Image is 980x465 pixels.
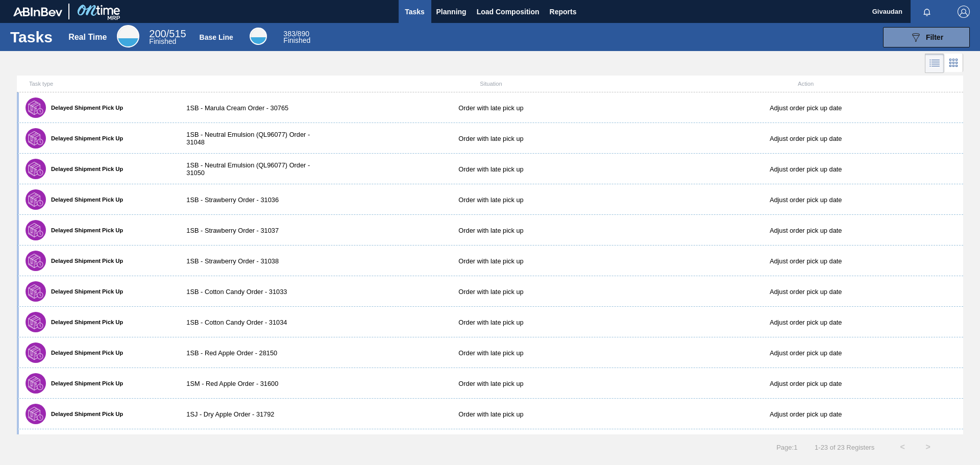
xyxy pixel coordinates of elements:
span: Reports [550,6,577,18]
div: 1SB - Cotton Candy Order - 31033 [176,288,333,296]
div: Adjust order pick up date [648,104,963,112]
span: Page : 1 [776,444,797,451]
div: 1SB - Neutral Emulsion (QL96077) Order - 31050 [176,161,333,177]
div: Order with late pick up [334,380,649,387]
label: Delayed Shipment Pick Up [46,288,123,295]
div: Action [648,81,963,87]
div: 1SB - Cotton Candy Order - 31034 [176,319,333,326]
div: Adjust order pick up date [648,196,963,204]
div: Adjust order pick up date [648,288,963,296]
div: Order with late pick up [334,288,649,296]
div: Task type [19,81,176,87]
div: 1SB - Red Apple Order - 28150 [176,349,333,357]
label: Delayed Shipment Pick Up [46,166,123,172]
div: Order with late pick up [334,349,649,357]
span: / 515 [149,28,186,39]
img: Logout [958,6,970,18]
div: List Vision [925,54,944,73]
label: Delayed Shipment Pick Up [46,258,123,264]
div: 1SB - Strawberry Order - 31038 [176,257,333,265]
label: Delayed Shipment Pick Up [46,135,123,141]
label: Delayed Shipment Pick Up [46,197,123,203]
div: Order with late pick up [334,135,649,142]
div: Order with late pick up [334,319,649,326]
div: Order with late pick up [334,196,649,204]
div: Real Time [68,33,107,42]
div: Situation [334,81,649,87]
img: TNhmsLtSVTkK8tSr43FrP2fwEKptu5GPRR3wAAAABJRU5ErkJggg== [13,7,62,16]
div: Adjust order pick up date [648,380,963,387]
label: Delayed Shipment Pick Up [46,319,123,325]
div: Real Time [149,30,186,45]
div: Adjust order pick up date [648,227,963,234]
span: Finished [283,36,310,44]
label: Delayed Shipment Pick Up [46,411,123,417]
span: 200 [149,28,166,39]
div: 1SB - Marula Cream Order - 30765 [176,104,333,112]
div: Order with late pick up [334,257,649,265]
button: > [915,434,941,460]
button: Notifications [911,5,943,19]
label: Delayed Shipment Pick Up [46,105,123,111]
span: 383 [283,30,295,38]
div: Base Line [283,31,310,44]
div: Card Vision [944,54,963,73]
div: 1SB - Strawberry Order - 31036 [176,196,333,204]
label: Delayed Shipment Pick Up [46,350,123,356]
div: 1SM - Red Apple Order - 31600 [176,380,333,387]
div: Real Time [117,25,139,47]
button: < [890,434,915,460]
button: Filter [883,27,970,47]
div: Base Line [250,28,267,45]
div: Adjust order pick up date [648,349,963,357]
span: Tasks [404,6,426,18]
label: Delayed Shipment Pick Up [46,227,123,233]
div: Order with late pick up [334,104,649,112]
span: Filter [926,33,943,41]
div: Adjust order pick up date [648,319,963,326]
div: Base Line [200,33,233,41]
div: 1SB - Neutral Emulsion (QL96077) Order - 31048 [176,131,333,146]
span: Finished [149,37,176,45]
span: Load Composition [477,6,540,18]
div: Adjust order pick up date [648,257,963,265]
div: Adjust order pick up date [648,165,963,173]
div: Order with late pick up [334,410,649,418]
span: 1 - 23 of 23 Registers [813,444,874,451]
span: / 890 [283,30,309,38]
div: Adjust order pick up date [648,135,963,142]
div: Adjust order pick up date [648,410,963,418]
div: Order with late pick up [334,227,649,234]
div: 1SB - Strawberry Order - 31037 [176,227,333,234]
div: Order with late pick up [334,165,649,173]
span: Planning [436,6,467,18]
h1: Tasks [10,31,55,43]
div: 1SJ - Dry Apple Order - 31792 [176,410,333,418]
label: Delayed Shipment Pick Up [46,380,123,386]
